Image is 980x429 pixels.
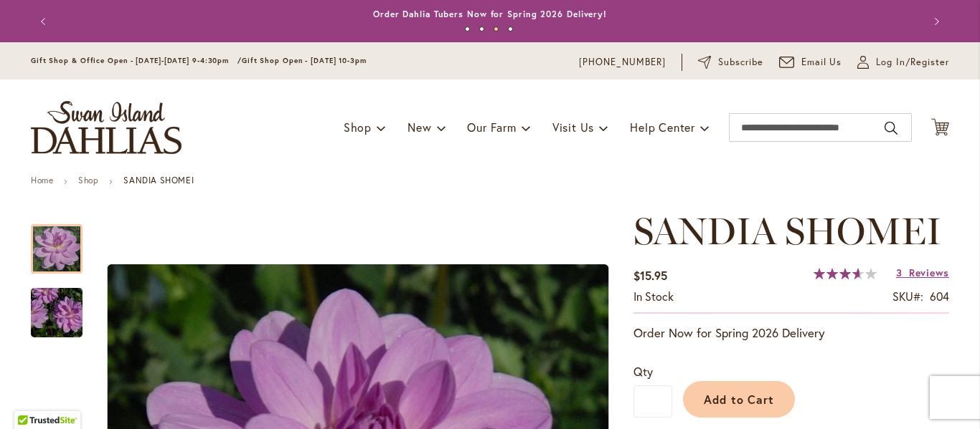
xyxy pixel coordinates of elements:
[896,266,903,279] span: 3
[11,378,51,418] iframe: Launch Accessibility Center
[633,208,941,254] span: SANDIA SHOMEI
[31,210,97,274] div: SANDIA SHOMEI
[909,266,949,279] span: Reviews
[31,175,53,185] a: Home
[31,56,242,65] span: Gift Shop & Office Open - [DATE]-[DATE] 9-4:30pm /
[242,56,367,65] span: Gift Shop Open - [DATE] 10-3pm
[896,266,949,279] a: 3 Reviews
[633,364,653,379] span: Qty
[814,268,877,279] div: 73%
[633,324,949,342] p: Order Now for Spring 2026 Delivery
[801,55,842,69] span: Email Us
[633,289,674,305] div: Availability
[552,120,594,135] span: Visit Us
[892,289,923,304] strong: SKU
[31,101,182,154] a: store logo
[633,289,674,304] span: In stock
[857,55,949,69] a: Log In/Register
[479,26,484,32] button: 2 of 4
[344,120,372,135] span: Shop
[31,274,83,337] div: SANDIA SHOMEI
[494,26,499,32] button: 3 of 4
[698,55,763,69] a: Subscribe
[718,55,763,69] span: Subscribe
[630,120,695,135] span: Help Center
[407,120,431,135] span: New
[78,175,98,185] a: Shop
[633,268,667,283] span: $15.95
[704,392,775,407] span: Add to Cart
[876,55,949,69] span: Log In/Register
[31,7,60,36] button: Previous
[465,26,470,32] button: 1 of 4
[930,289,949,305] div: 604
[5,279,108,347] img: SANDIA SHOMEI
[123,175,194,185] strong: SANDIA SHOMEI
[467,120,516,135] span: Our Farm
[508,26,513,32] button: 4 of 4
[373,9,607,19] a: Order Dahlia Tubers Now for Spring 2026 Delivery!
[920,7,949,36] button: Next
[779,55,842,69] a: Email Us
[579,55,666,69] a: [PHONE_NUMBER]
[683,381,795,418] button: Add to Cart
